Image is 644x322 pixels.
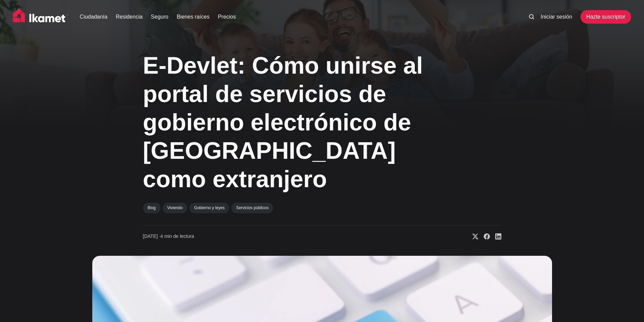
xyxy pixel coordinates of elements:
[80,14,108,20] font: Ciudadanía
[167,205,183,210] font: Viviendo
[218,13,236,21] a: Precios
[148,205,156,210] font: Blog
[231,203,273,213] a: Servicios públicos
[490,233,501,240] a: Compartir en Linkedin
[143,52,423,192] font: E-Devlet: Cómo unirse al portal de servicios de gobierno electrónico de [GEOGRAPHIC_DATA] como ex...
[218,14,236,20] font: Precios
[151,13,168,21] a: Seguro
[580,10,631,24] a: Hazte suscriptor
[236,205,268,210] font: Servicios públicos
[478,233,490,240] a: Compartir en Facebook
[80,13,108,21] a: Ciudadanía
[541,14,572,20] font: Iniciar sesión
[116,13,142,21] a: Residencia
[177,14,210,20] font: Bienes raíces
[194,205,224,210] font: Gobierno y leyes
[189,203,229,213] a: Gobierno y leyes
[160,233,194,239] font: 4 min de lectura
[151,14,168,20] font: Seguro
[143,203,161,213] a: Blog
[143,233,161,239] font: [DATE] ∙
[163,203,188,213] a: Viviendo
[586,14,625,20] font: Hazte suscriptor
[13,8,68,25] img: Casa Ikamet
[116,14,142,20] font: Residencia
[541,13,572,21] a: Iniciar sesión
[467,233,478,240] a: Compartir en X
[177,13,210,21] a: Bienes raíces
